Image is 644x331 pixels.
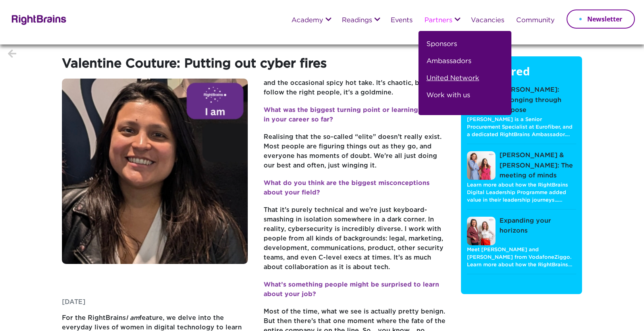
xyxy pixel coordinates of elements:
[467,181,576,204] p: Learn more about how the RightBrains Digital Leadership Programme added value in their leadership...
[426,73,479,90] a: United Network
[467,150,576,181] a: [PERSON_NAME] & [PERSON_NAME]: The meeting of minds
[264,206,449,280] p: That it’s purely technical and we’re just keyboard-smashing in isolation somewhere in a dark corn...
[126,315,139,321] em: I am
[426,39,457,56] a: Sponsors
[567,10,635,29] a: Newsletter
[62,56,449,79] h1: Valentine Couture: Putting out cyber fires
[471,17,504,24] a: Vacancies
[62,298,248,314] p: [DATE]
[9,13,67,25] img: Rightbrains
[264,180,430,196] strong: What do you think are the biggest misconceptions about your field?
[426,56,471,73] a: Ambassadors
[391,17,413,24] a: Events
[424,17,452,24] a: Partners
[291,17,323,24] a: Academy
[342,17,372,24] a: Readings
[264,133,449,179] p: Realising that the so-called “elite” doesn’t really exist. Most people are figuring things out as...
[467,85,576,115] a: [PERSON_NAME]: Belonging through purpose
[426,90,470,107] a: Work with us
[467,246,576,269] p: Meet [PERSON_NAME] and [PERSON_NAME] from VodafoneZiggo. Learn more about how the RightBrains…
[264,107,447,123] strong: What was the biggest turning point or learning moment in your career so far?
[467,115,576,139] p: [PERSON_NAME] is a Senior Procurement Specialist at Eurofiber, and a dedicated RightBrains Ambass...
[516,17,555,24] a: Community
[467,216,576,246] a: Expanding your horizons
[467,64,576,86] h5: Be inspired
[264,282,439,297] strong: What’s something people might be surprised to learn about your job?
